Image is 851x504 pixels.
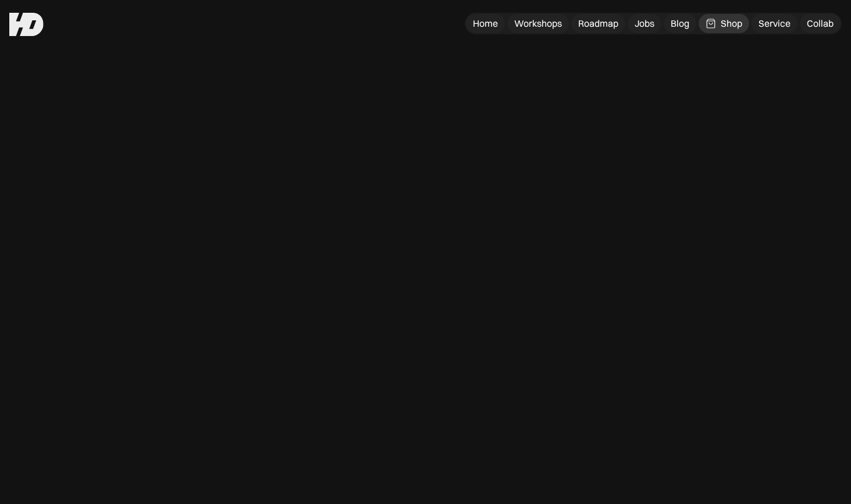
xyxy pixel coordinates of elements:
[699,14,749,33] a: Shop
[466,14,505,33] a: Home
[800,14,841,33] a: Collab
[752,14,797,33] a: Service
[664,14,696,33] a: Blog
[507,14,569,33] a: Workshops
[628,14,661,33] a: Jobs
[721,17,742,30] div: Shop
[671,17,689,30] div: Blog
[571,14,625,33] a: Roadmap
[759,17,791,30] div: Service
[578,17,618,30] div: Roadmap
[807,17,834,30] div: Collab
[473,17,498,30] div: Home
[635,17,654,30] div: Jobs
[514,17,562,30] div: Workshops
